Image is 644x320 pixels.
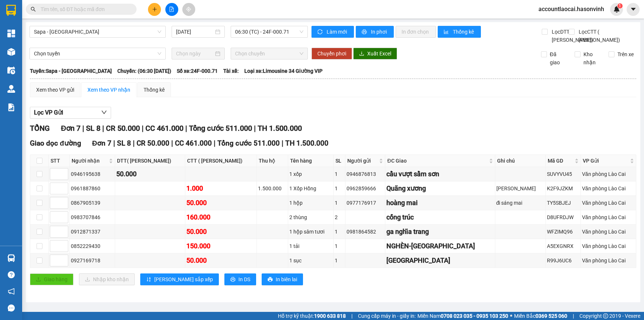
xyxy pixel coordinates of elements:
[335,199,344,207] div: 1
[186,198,255,208] div: 50.000
[254,124,256,133] span: |
[117,139,131,147] span: SL 8
[49,155,70,167] th: STT
[189,124,252,133] span: Tổng cước 511.000
[71,213,114,221] div: 0983707846
[41,5,128,13] input: Tìm tên, số ĐT hoặc mã đơn
[581,239,636,253] td: Văn phòng Lào Cai
[262,273,303,285] button: printerIn biên lai
[576,28,621,44] span: Lọc CTT ( [PERSON_NAME])
[335,213,344,221] div: 2
[347,199,384,207] div: 0977176917
[603,313,608,319] span: copyright
[72,157,107,165] span: Người nhận
[152,7,157,12] span: plus
[34,48,161,59] span: Chọn tuyến
[8,271,15,278] span: question-circle
[367,50,391,58] span: Xuất Excel
[144,86,165,94] div: Thống kê
[182,3,195,16] button: aim
[238,275,250,283] span: In DS
[71,170,114,178] div: 0946195638
[71,256,114,265] div: 0927169718
[186,255,255,266] div: 50.000
[335,242,344,250] div: 1
[7,254,15,262] img: warehouse-icon
[582,170,635,178] div: Văn phòng Lào Cai
[87,86,130,94] div: Xem theo VP nhận
[546,181,581,196] td: K2F9JZKM
[186,241,255,251] div: 150.000
[289,242,332,250] div: 1 tải
[106,124,140,133] span: CR 50.000
[547,170,579,178] div: SUVYVU45
[278,312,346,320] span: Hỗ trợ kỹ thuật:
[627,3,640,16] button: caret-down
[79,273,135,285] button: downloadNhập kho nhận
[417,312,508,320] span: Miền Nam
[353,48,397,59] button: downloadXuất Excel
[116,169,184,179] div: 50.000
[386,227,493,237] div: ga nghĩa trang
[101,109,107,115] span: down
[214,139,216,147] span: |
[371,28,388,36] span: In phơi
[356,26,394,38] button: printerIn phơi
[289,228,332,236] div: 1 hộp sâm tươi
[133,139,135,147] span: |
[31,7,36,12] span: search
[547,242,579,250] div: A5EXGNRX
[30,139,81,147] span: Giao dọc đường
[230,277,235,283] span: printer
[546,239,581,253] td: A5EXGNRX
[146,277,151,283] span: sort-ascending
[347,228,384,236] div: 0981864582
[582,242,635,250] div: Văn phòng Lào Cai
[386,198,493,208] div: hoàng mai
[547,184,579,193] div: K2F9JZKM
[30,107,111,119] button: Lọc VP Gửi
[583,157,628,165] span: VP Gửi
[327,28,348,36] span: Làm mới
[102,124,104,133] span: |
[335,170,344,178] div: 1
[154,275,213,283] span: [PERSON_NAME] sắp xếp
[347,170,384,178] div: 0946876813
[581,210,636,225] td: Văn phòng Lào Cai
[113,139,115,147] span: |
[176,28,214,36] input: 14/10/2025
[335,256,344,265] div: 1
[185,124,187,133] span: |
[257,155,288,167] th: Thu hộ
[140,273,219,285] button: sort-ascending[PERSON_NAME] sắp xếp
[186,212,255,222] div: 160.000
[7,30,15,37] img: dashboard-icon
[496,184,544,193] div: [PERSON_NAME]
[613,6,620,13] img: icon-new-feature
[36,86,74,94] div: Xem theo VP gửi
[614,50,637,58] span: Trên xe
[148,3,161,16] button: plus
[314,313,346,319] strong: 1900 633 818
[335,228,344,236] div: 1
[617,3,623,8] sup: 1
[258,184,287,193] div: 1.500.000
[235,48,303,59] span: Chọn chuyến
[347,157,378,165] span: Người gửi
[510,314,512,317] span: ⚪️
[186,183,255,194] div: 1.000
[548,157,573,165] span: Mã GD
[185,155,257,167] th: CTT ( [PERSON_NAME])
[289,170,332,178] div: 1 xốp
[347,184,384,193] div: 0962859666
[581,50,603,67] span: Kho nhận
[547,228,579,236] div: WFZIMQ96
[86,124,100,133] span: SL 8
[453,28,475,36] span: Thống kê
[546,196,581,210] td: TY5SBJEJ
[546,253,581,268] td: R99J6UC6
[117,67,171,75] span: Chuyến: (06:30 [DATE])
[334,155,345,167] th: SL
[362,29,368,35] span: printer
[441,313,508,319] strong: 0708 023 035 - 0935 103 250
